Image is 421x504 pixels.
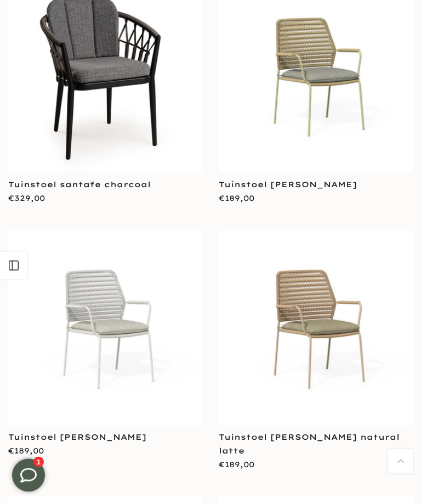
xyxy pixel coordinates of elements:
[8,446,44,456] span: €189,00
[8,433,146,443] a: Tuinstoel [PERSON_NAME]
[219,180,357,190] a: Tuinstoel [PERSON_NAME]
[8,194,45,204] span: €329,00
[219,460,254,470] span: €189,00
[219,194,254,204] span: €189,00
[8,180,151,190] a: Tuinstoel santafe charcoal
[1,448,56,503] iframe: toggle-frame
[388,449,413,474] a: Terug naar boven
[219,433,400,456] a: Tuinstoel [PERSON_NAME] natural latte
